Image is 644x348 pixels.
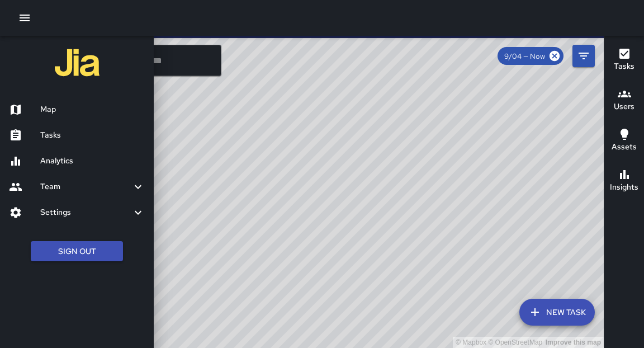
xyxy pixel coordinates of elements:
[610,181,638,194] h6: Insights
[40,155,145,167] h6: Analytics
[31,241,123,262] button: Sign Out
[519,299,595,326] button: New Task
[612,141,637,153] h6: Assets
[614,60,634,73] h6: Tasks
[614,101,634,113] h6: Users
[40,104,145,116] h6: Map
[40,129,145,142] h6: Tasks
[40,181,131,193] h6: Team
[55,40,100,85] img: jia-logo
[40,206,131,219] h6: Settings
